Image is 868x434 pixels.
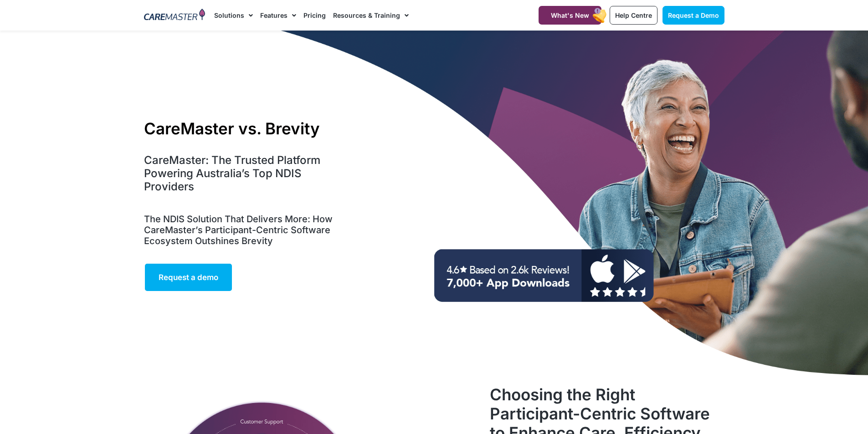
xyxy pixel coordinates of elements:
[551,11,589,19] span: What's New
[668,11,719,19] span: Request a Demo
[615,11,652,19] span: Help Centre
[663,6,724,25] a: Request a Demo
[144,119,341,138] h1: CareMaster vs. Brevity
[144,9,205,22] img: CareMaster Logo
[144,214,341,246] h5: The NDIS Solution That Delivers More: How CareMaster’s Participant-Centric Software Ecosystem Out...
[159,273,218,282] span: Request a demo
[144,263,233,292] a: Request a demo
[144,154,341,193] h4: CareMaster: The Trusted Platform Powering Australia’s Top NDIS Providers
[539,6,601,25] a: What's New
[610,6,657,25] a: Help Centre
